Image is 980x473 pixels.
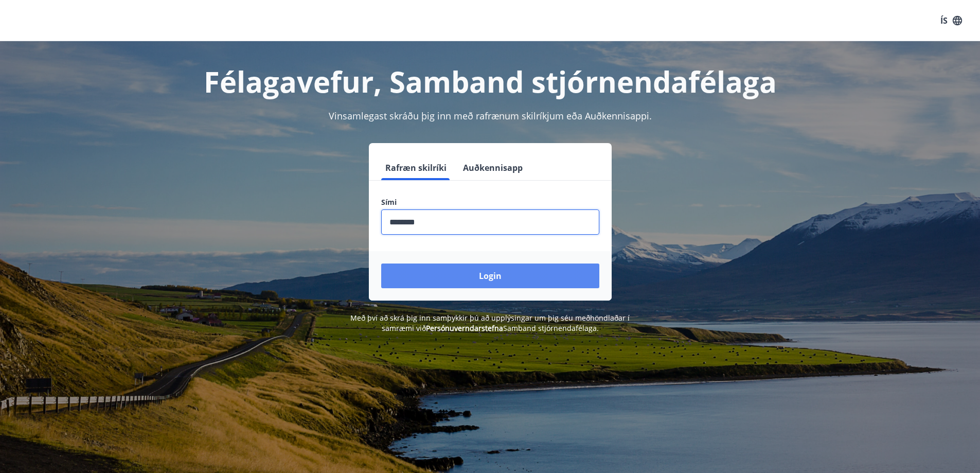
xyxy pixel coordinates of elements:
[381,155,451,180] button: Rafræn skilríki
[381,197,599,207] label: Sími
[426,323,503,333] a: Persónuverndarstefna
[935,11,968,30] button: ÍS
[381,264,599,288] button: Login
[350,313,630,333] span: Með því að skrá þig inn samþykkir þú að upplýsingar um þig séu meðhöndlaðar í samræmi við Samband...
[132,62,848,101] h1: Félagavefur, Samband stjórnendafélaga
[329,110,652,122] span: Vinsamlegast skráðu þig inn með rafrænum skilríkjum eða Auðkennisappi.
[459,155,527,180] button: Auðkennisapp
